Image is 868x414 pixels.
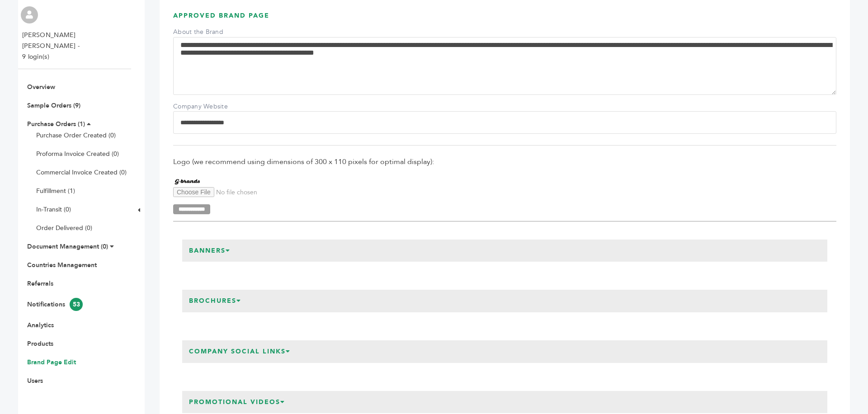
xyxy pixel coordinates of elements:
a: Order Delivered (0) [36,224,92,232]
a: Fulfillment (1) [36,187,75,195]
a: Document Management (0) [27,242,108,251]
a: Overview [27,83,55,91]
img: profile.png [21,6,38,24]
span: Logo (we recommend using dimensions of 300 x 110 pixels for optimal display): [173,157,836,167]
a: Users [27,376,43,385]
h3: Promotional Videos [182,391,292,414]
a: Referrals [27,279,53,288]
li: [PERSON_NAME] [PERSON_NAME] - 9 login(s) [22,30,128,62]
a: Purchase Order Created (0) [36,131,116,140]
label: About the Brand [173,28,236,37]
label: Company Website [173,102,236,111]
a: Sample Orders (9) [27,101,80,110]
a: Commercial Invoice Created (0) [36,168,127,177]
a: In-Transit (0) [36,205,71,214]
a: Brand Page Edit [27,358,76,367]
img: G-Brands [173,177,200,187]
h3: APPROVED BRAND PAGE [173,11,836,27]
h3: Banners [182,240,237,262]
a: Notifications53 [27,300,83,309]
h3: Company Social Links [182,340,297,363]
a: Products [27,339,53,348]
a: Purchase Orders (1) [27,120,85,128]
a: Countries Management [27,261,97,269]
h3: Brochures [182,290,248,312]
a: Analytics [27,321,54,329]
a: Proforma Invoice Created (0) [36,150,119,158]
span: 53 [70,298,83,311]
